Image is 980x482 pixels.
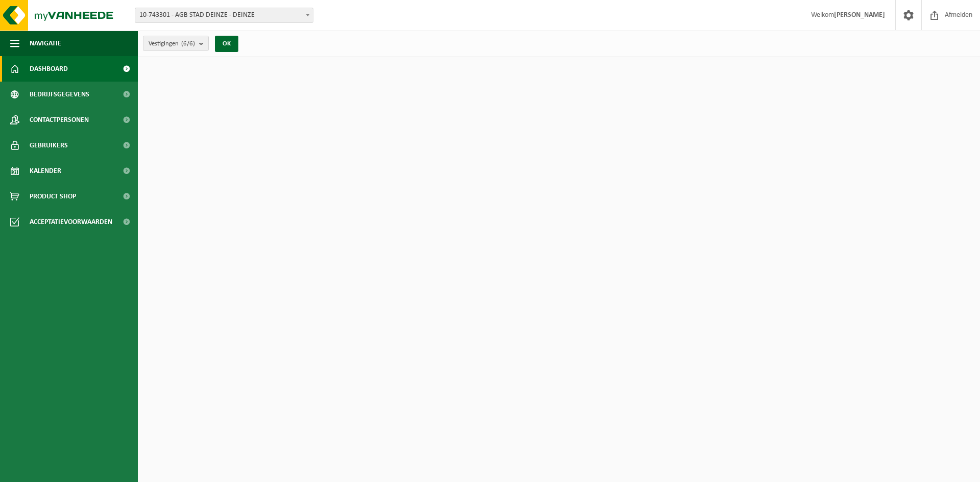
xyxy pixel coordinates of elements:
[30,82,89,107] span: Bedrijfsgegevens
[834,11,885,19] strong: [PERSON_NAME]
[30,31,61,56] span: Navigatie
[30,184,76,209] span: Product Shop
[181,40,195,47] count: (6/6)
[135,8,313,22] span: 10-743301 - AGB STAD DEINZE - DEINZE
[30,107,89,133] span: Contactpersonen
[30,133,68,158] span: Gebruikers
[149,36,195,52] span: Vestigingen
[215,36,238,52] button: OK
[30,158,61,184] span: Kalender
[30,209,112,235] span: Acceptatievoorwaarden
[135,8,313,23] span: 10-743301 - AGB STAD DEINZE - DEINZE
[143,36,209,51] button: Vestigingen(6/6)
[30,56,68,82] span: Dashboard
